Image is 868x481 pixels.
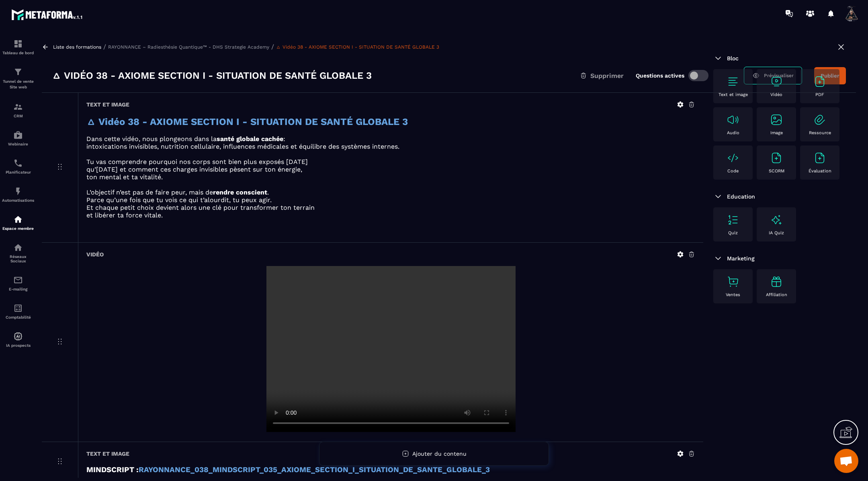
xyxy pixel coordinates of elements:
img: text-image [770,275,783,288]
img: arrow-down [713,53,723,63]
img: text-image no-wra [727,213,739,226]
p: Évaluation [809,168,831,174]
img: arrow-down [713,192,723,201]
img: text-image no-wra [813,113,826,126]
img: text-image no-wra [770,151,783,164]
a: emailemailE-mailing [2,269,34,297]
p: Espace membre [2,226,34,231]
img: automations [13,186,23,196]
strong: 🜂 Vidéo 38 - AXIOME SECTION I - SITUATION DE SANTÉ GLOBALE 3 [86,116,408,127]
img: automations [13,332,23,341]
p: Tunnel de vente Site web [2,79,34,90]
img: text-image [770,213,783,226]
img: social-network [13,243,23,252]
a: accountantaccountantComptabilité [2,297,34,325]
span: Ajouter du contenu [412,450,467,457]
p: Ventes [726,292,740,297]
p: Planificateur [2,170,34,174]
h6: Text et image [86,450,129,457]
p: CRM [2,114,34,118]
p: Vidéo [770,92,782,97]
a: automationsautomationsEspace membre [2,209,34,237]
span: Et chaque petit choix devient alors une clé pour transformer ton terrain [86,204,315,211]
img: formation [13,39,23,49]
div: Ouvrir le chat [834,449,858,473]
strong: rendre conscient [213,188,267,196]
img: text-image no-wra [727,75,739,88]
strong: MINDSCRIPT : [86,465,139,474]
img: text-image no-wra [813,151,826,164]
strong: santé globale cachée [217,135,283,143]
span: Supprimer [590,72,624,80]
h6: Text et image [86,101,129,108]
p: Comptabilité [2,315,34,319]
img: text-image no-wra [727,113,739,126]
p: Quiz [728,230,738,235]
a: formationformationTunnel de vente Site web [2,61,34,96]
img: formation [13,67,23,77]
span: qu’[DATE] et comment ces charges invisibles pèsent sur ton énergie, [86,166,302,173]
a: automationsautomationsAutomatisations [2,180,34,209]
p: E-mailing [2,287,34,291]
img: text-image no-wra [770,75,783,88]
a: RAYONNANCE – Radiesthésie Quantique™ - DHS Strategie Academy [108,44,269,50]
span: / [103,43,106,51]
p: PDF [815,92,824,97]
label: Questions actives [636,72,684,79]
strong: RAYONNANCE_038_MINDSCRIPT_035_AXIOME_SECTION_I_SITUATION_DE_SANTE_GLOBALE_3 [139,465,490,474]
span: intoxications invisibles, nutrition cellulaire, influences médicales et équilibre des systèmes in... [86,143,399,150]
img: text-image no-wra [727,275,739,288]
a: Liste des formations [53,44,101,50]
a: formationformationTableau de bord [2,33,34,61]
p: IA Quiz [769,230,784,235]
span: / [271,43,274,51]
span: Dans cette vidéo, nous plongeons dans la [86,135,217,143]
img: automations [13,130,23,140]
img: scheduler [13,158,23,168]
span: Tu vas comprendre pourquoi nos corps sont bien plus exposés [DATE] [86,158,308,166]
img: automations [13,215,23,224]
img: text-image no-wra [770,113,783,126]
span: Marketing [727,255,755,262]
p: Code [727,168,739,174]
p: Ressource [809,130,831,135]
a: social-networksocial-networkRéseaux Sociaux [2,237,34,269]
h6: Vidéo [86,251,104,258]
img: accountant [13,303,23,313]
a: automationsautomationsWebinaire [2,124,34,152]
img: text-image no-wra [727,151,739,164]
img: logo [11,7,84,22]
p: Audio [727,130,739,135]
img: text-image no-wra [813,75,826,88]
span: Education [727,193,755,200]
img: formation [13,102,23,112]
p: Affiliation [766,292,787,297]
span: Parce qu’une fois que tu vois ce qui t’alourdit, tu peux agir. [86,196,272,204]
h3: 🜂 Vidéo 38 - AXIOME SECTION I - SITUATION DE SANTÉ GLOBALE 3 [52,69,372,82]
p: Text et image [719,92,748,97]
img: email [13,275,23,285]
a: 🜂 Vidéo 38 - AXIOME SECTION I - SITUATION DE SANTÉ GLOBALE 3 [276,44,439,50]
span: ton mental et ta vitalité. [86,173,163,181]
img: arrow-down [713,254,723,263]
p: IA prospects [2,343,34,348]
a: schedulerschedulerPlanificateur [2,152,34,180]
span: L’objectif n’est pas de faire peur, mais de [86,188,213,196]
p: SCORM [769,168,784,174]
span: Bloc [727,55,739,61]
p: Réseaux Sociaux [2,254,34,263]
p: Tableau de bord [2,51,34,55]
p: Automatisations [2,198,34,203]
span: : [283,135,285,143]
span: . [267,188,269,196]
p: Image [770,130,783,135]
a: formationformationCRM [2,96,34,124]
span: et libérer ta force vitale. [86,211,163,219]
p: Webinaire [2,142,34,146]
